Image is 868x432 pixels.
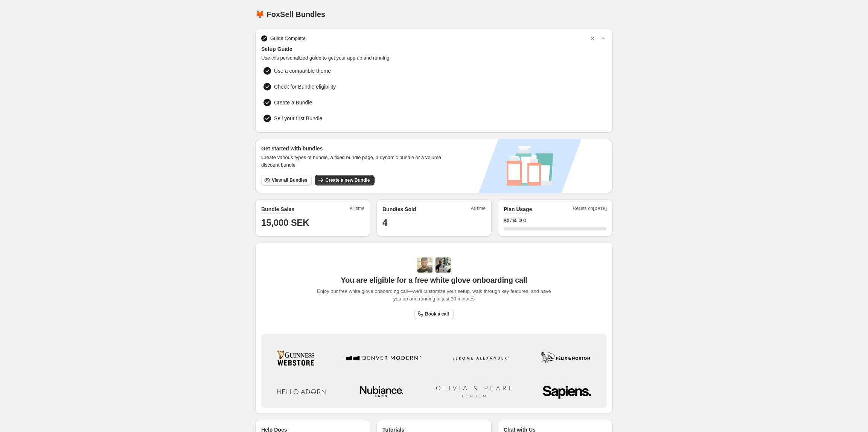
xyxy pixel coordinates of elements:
span: [DATE] [593,206,607,211]
img: Prakhar [436,257,451,273]
span: Create various types of bundle, a fixed bundle page, a dynamic bundle or a volume discount bundle [261,154,448,169]
button: Create a new Bundle [315,175,374,185]
span: Create a Bundle [274,99,312,106]
span: All time [471,205,486,214]
span: Use this personalized guide to get your app up and running. [261,54,607,62]
span: $ 0 [504,217,510,224]
img: Adi [417,257,432,273]
h1: 🦊 FoxSell Bundles [255,10,325,19]
span: Enjoy our free white glove onboarding call—we'll customize your setup, walk through key features,... [313,288,555,303]
span: Setup Guide [261,45,607,53]
div: / [504,217,607,224]
span: Create a new Bundle [325,177,370,183]
span: You are eligible for a free white glove onboarding call [341,276,527,285]
span: $5,000 [512,218,526,224]
span: Guide Complete [270,35,306,42]
h3: Get started with bundles [261,145,448,152]
h1: 15,000 SEK [261,217,364,229]
span: View all Bundles [272,177,307,183]
h2: Bundle Sales [261,205,294,213]
span: All time [350,205,364,214]
span: Use a compatible theme [274,67,331,75]
span: Resets on [573,205,607,214]
h2: Bundles Sold [382,205,416,213]
span: Book a call [425,311,449,317]
button: View all Bundles [261,175,312,185]
h2: Plan Usage [504,205,532,213]
h1: 4 [382,217,486,229]
span: Sell your first Bundle [274,115,322,122]
a: Book a call [414,309,453,319]
span: Check for Bundle eligibility [274,83,336,90]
